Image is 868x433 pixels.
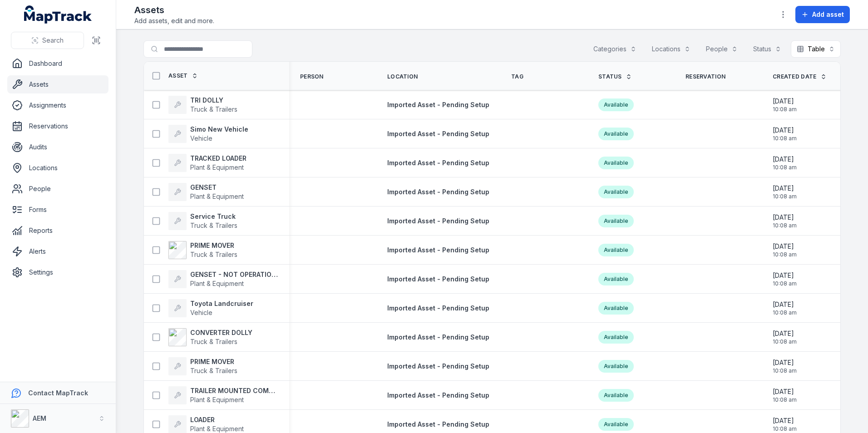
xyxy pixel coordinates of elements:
[190,367,237,374] span: Truck & Trailers
[598,128,634,140] div: Available
[387,158,489,167] a: Imported Asset - Pending Setup
[168,125,248,143] a: Simo New VehicleVehicle
[773,193,797,200] span: 10:08 am
[773,309,797,316] span: 10:08 am
[773,135,797,142] span: 10:08 am
[598,331,634,344] div: Available
[190,328,252,337] strong: CONVERTER DOLLY
[168,72,198,79] a: Asset
[300,73,324,80] span: Person
[7,201,108,219] a: Forms
[812,10,844,19] span: Add asset
[190,221,237,229] span: Truck & Trailers
[598,418,634,431] div: Available
[168,183,244,201] a: GENSETPlant & Equipment
[773,425,797,433] span: 10:08 am
[511,73,523,80] span: Tag
[168,299,253,317] a: Toyota LandcruiserVehicle
[190,299,253,308] strong: Toyota Landcruiser
[773,106,797,113] span: 10:08 am
[791,40,841,58] button: Table
[190,415,244,424] strong: LOADER
[7,54,108,73] a: Dashboard
[190,192,244,200] span: Plant & Equipment
[598,157,634,169] div: Available
[598,98,634,111] div: Available
[747,40,787,58] button: Status
[598,73,622,80] span: Status
[11,32,84,49] button: Search
[190,425,244,433] span: Plant & Equipment
[598,186,634,198] div: Available
[686,73,725,80] span: Reservation
[190,163,244,171] span: Plant & Equipment
[134,16,214,25] span: Add assets, edit and more.
[646,40,696,58] button: Locations
[598,360,634,373] div: Available
[33,414,46,422] strong: AEM
[773,329,797,338] span: [DATE]
[773,222,797,229] span: 10:08 am
[28,389,88,397] strong: Contact MapTrack
[700,40,744,58] button: People
[773,358,797,374] time: 20/08/2025, 10:08:45 am
[168,386,278,404] a: TRAILER MOUNTED COMPRESSORPlant & Equipment
[7,242,108,261] a: Alerts
[190,309,212,316] span: Vehicle
[387,391,489,399] span: Imported Asset - Pending Setup
[387,216,489,226] a: Imported Asset - Pending Setup
[190,357,237,366] strong: PRIME MOVER
[190,96,237,105] strong: TRI DOLLY
[387,304,489,312] span: Imported Asset - Pending Setup
[168,270,278,288] a: GENSET - NOT OPERATIONALPlant & Equipment
[387,188,489,196] span: Imported Asset - Pending Setup
[168,212,237,230] a: Service TruckTruck & Trailers
[773,164,797,171] span: 10:08 am
[190,125,248,134] strong: Simo New Vehicle
[773,213,797,222] span: [DATE]
[773,73,817,80] span: Created Date
[7,263,108,281] a: Settings
[190,270,278,279] strong: GENSET - NOT OPERATIONAL
[598,215,634,227] div: Available
[190,105,237,113] span: Truck & Trailers
[773,329,797,345] time: 20/08/2025, 10:08:45 am
[134,4,214,16] h2: Assets
[7,117,108,135] a: Reservations
[387,100,489,109] a: Imported Asset - Pending Setup
[598,389,634,402] div: Available
[773,97,797,106] span: [DATE]
[190,280,244,287] span: Plant & Equipment
[7,221,108,240] a: Reports
[190,386,278,395] strong: TRAILER MOUNTED COMPRESSOR
[387,246,489,254] span: Imported Asset - Pending Setup
[7,159,108,177] a: Locations
[387,129,489,138] a: Imported Asset - Pending Setup
[168,357,237,375] a: PRIME MOVERTruck & Trailers
[773,184,797,193] span: [DATE]
[387,333,489,341] span: Imported Asset - Pending Setup
[387,130,489,138] span: Imported Asset - Pending Setup
[190,154,247,163] strong: TRACKED LOADER
[773,213,797,229] time: 20/08/2025, 10:08:45 am
[387,246,489,255] a: Imported Asset - Pending Setup
[190,396,244,403] span: Plant & Equipment
[773,416,797,425] span: [DATE]
[168,328,252,346] a: CONVERTER DOLLYTruck & Trailers
[773,280,797,287] span: 10:08 am
[168,72,188,79] span: Asset
[773,271,797,280] span: [DATE]
[773,358,797,367] span: [DATE]
[190,212,237,221] strong: Service Truck
[773,387,797,396] span: [DATE]
[387,304,489,313] a: Imported Asset - Pending Setup
[773,73,827,80] a: Created Date
[598,73,632,80] a: Status
[7,180,108,198] a: People
[168,154,247,172] a: TRACKED LOADERPlant & Equipment
[773,387,797,403] time: 20/08/2025, 10:08:45 am
[773,184,797,200] time: 20/08/2025, 10:08:45 am
[773,338,797,345] span: 10:08 am
[387,420,489,428] span: Imported Asset - Pending Setup
[598,244,634,256] div: Available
